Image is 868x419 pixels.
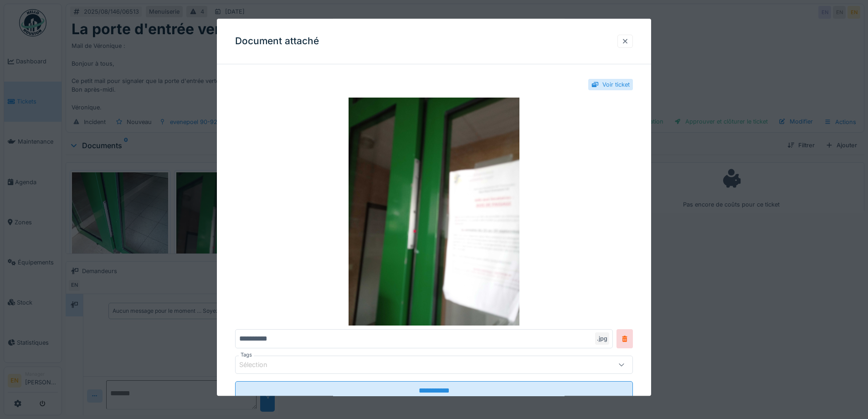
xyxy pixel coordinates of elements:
div: Sélection [239,360,280,370]
div: Voir ticket [602,80,630,89]
h3: Document attaché [235,36,319,47]
label: Tags [239,352,254,359]
img: 1d473b29-a227-439b-9d9e-2fd72e769d51-1000001787.jpg [235,98,633,326]
div: .jpg [595,333,609,345]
